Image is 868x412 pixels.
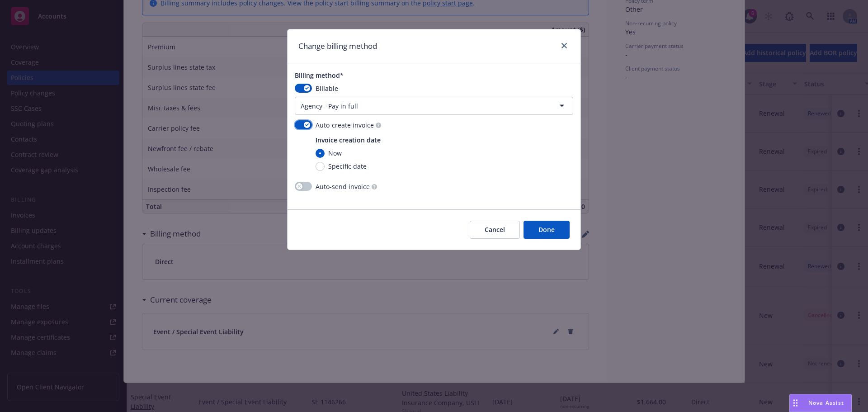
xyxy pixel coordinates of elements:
button: Done [524,221,570,239]
input: Specific date [316,162,325,171]
h1: Change billing method [298,40,377,52]
span: Auto-send invoice [316,182,370,191]
button: Cancel [470,221,520,239]
input: Now [316,149,325,158]
span: Specific date [328,161,367,171]
div: Billable [295,84,573,93]
button: Nova Assist [789,394,852,412]
span: Now [328,148,342,158]
span: Auto-create invoice [316,120,374,130]
span: Billing method* [295,71,344,80]
span: Invoice creation date [316,136,381,144]
a: close [559,40,570,51]
div: Drag to move [790,394,801,412]
span: Nova Assist [808,399,844,407]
